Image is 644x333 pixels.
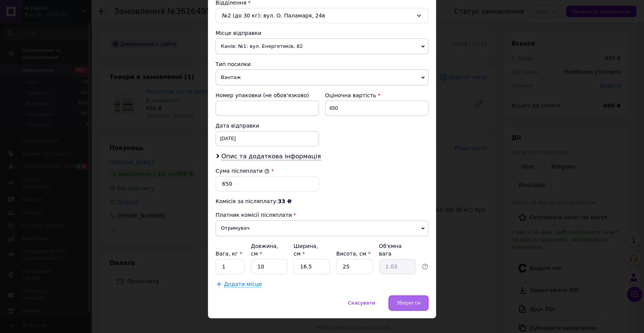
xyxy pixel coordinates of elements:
[216,251,242,257] label: Вага, кг
[379,242,416,257] div: Об'ємна вага
[325,92,428,99] div: Оціночна вартість
[216,212,292,218] span: Платник комісії післяплати
[216,122,319,129] div: Дата відправки
[216,69,428,85] span: Вантаж
[293,243,318,257] label: Ширина, см
[216,38,428,54] span: Канів: №1: вул. Енергетиків, 82
[216,197,428,205] div: Комісія за післяплату:
[216,92,319,99] div: Номер упаковки (не обов'язково)
[251,243,278,257] label: Довжина, см
[397,300,420,306] span: Зберегти
[348,300,375,306] span: Скасувати
[336,251,370,257] label: Висота, см
[216,168,270,174] label: Сума післяплати
[216,61,251,67] span: Тип посилки
[224,281,262,287] span: Додати місце
[216,220,428,236] span: Отримувач
[216,30,262,36] span: Місце відправки
[278,198,292,204] span: 33 ₴
[221,153,321,160] span: Опис та додаткова інформація
[216,8,428,23] div: №2 (до 30 кг): вул. О. Паламаря, 24в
